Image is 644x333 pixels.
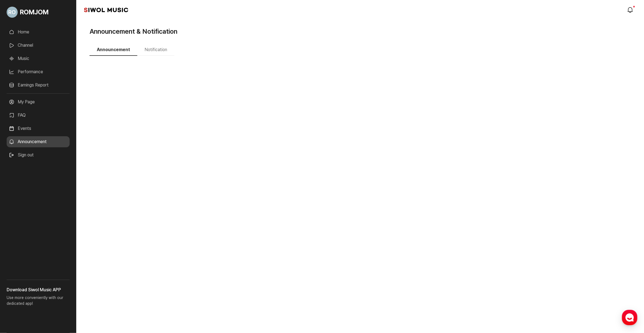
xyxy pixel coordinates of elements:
[7,53,70,64] a: Music
[7,27,70,38] a: Home
[7,287,70,293] h3: Download Siwol Music APP
[7,136,70,147] a: Announcement
[46,184,62,188] span: Messages
[71,175,106,189] a: Settings
[625,4,636,15] a: modal.notifications
[82,183,95,188] span: Settings
[7,4,70,20] a: Go to My Profile
[7,96,70,107] a: My Page
[7,123,70,134] a: Events
[14,183,24,188] span: Home
[36,175,71,189] a: Messages
[7,110,70,121] a: FAQ
[7,40,70,51] a: Channel
[20,7,48,17] span: ROMJOM
[7,80,70,91] a: Earnings Report
[7,293,70,311] p: Use more conveniently with our dedicated app!
[2,175,36,189] a: Home
[90,44,137,56] button: Announcement
[137,44,174,56] button: Notification
[90,27,177,36] h1: Announcement & Notification
[7,150,36,161] button: Sign out
[7,66,70,77] a: Performance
